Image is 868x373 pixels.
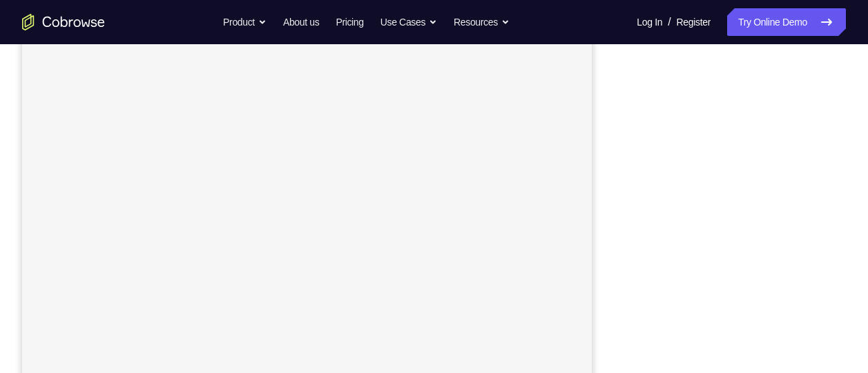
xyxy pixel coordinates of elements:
[223,8,267,36] button: Product
[380,8,437,36] button: Use Cases
[637,8,662,36] a: Log In
[677,8,711,36] a: Register
[727,8,846,36] a: Try Online Demo
[454,8,510,36] button: Resources
[336,8,363,36] a: Pricing
[22,14,105,30] a: Go to the home page
[668,14,671,30] span: /
[283,8,319,36] a: About us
